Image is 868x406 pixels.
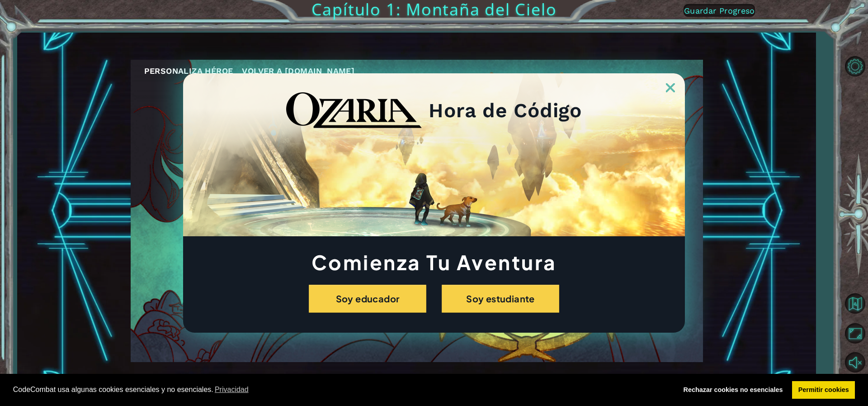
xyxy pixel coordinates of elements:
[309,285,426,313] button: Soy educador
[442,285,559,313] button: Soy estudiante
[183,253,685,271] h1: Comienza Tu Aventura
[792,381,855,399] a: allow cookies
[666,83,675,92] img: ExitButton_Dusk.png
[677,381,789,399] a: deny cookies
[286,92,422,129] img: blackOzariaWordmark.png
[213,383,250,396] a: learn more about cookies
[429,102,582,119] h2: Hora de Código
[13,383,670,396] span: CodeCombat usa algunas cookies esenciales y no esenciales.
